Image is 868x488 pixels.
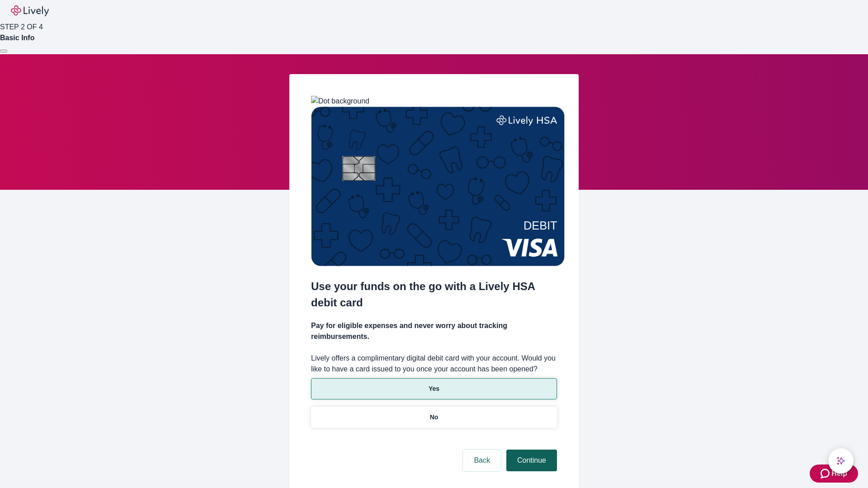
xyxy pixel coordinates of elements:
button: Zendesk support iconHelp [810,465,858,483]
label: Lively offers a complimentary digital debit card with your account. Would you like to have a card... [311,353,557,375]
p: No [430,413,439,422]
h4: Pay for eligible expenses and never worry about tracking reimbursements. [311,320,557,342]
svg: Zendesk support icon [821,468,831,479]
button: No [311,407,557,428]
h2: Use your funds on the go with a Lively HSA debit card [311,278,557,311]
img: Dot background [311,96,369,107]
button: Yes [311,378,557,399]
span: Help [831,468,847,479]
button: Continue [506,450,557,471]
img: Debit card [311,107,565,266]
svg: Lively AI Assistant [836,456,845,465]
img: Lively [11,5,49,16]
p: Yes [429,384,439,394]
button: chat [828,448,854,474]
button: Back [463,450,501,471]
